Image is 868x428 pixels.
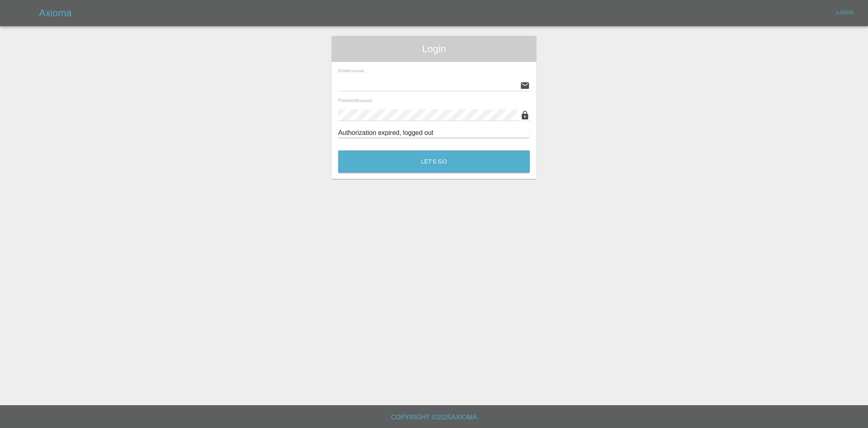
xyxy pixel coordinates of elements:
[338,68,364,73] span: Email
[39,7,72,20] h5: Axioma
[357,99,372,103] small: (required)
[338,42,530,55] span: Login
[338,128,530,138] div: Authorization expired, logged out
[832,7,858,19] a: Login
[338,98,372,103] span: Password
[7,412,861,423] h6: Copyright © 2025 Axioma
[349,69,364,73] small: (required)
[338,150,530,173] button: Let's Go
